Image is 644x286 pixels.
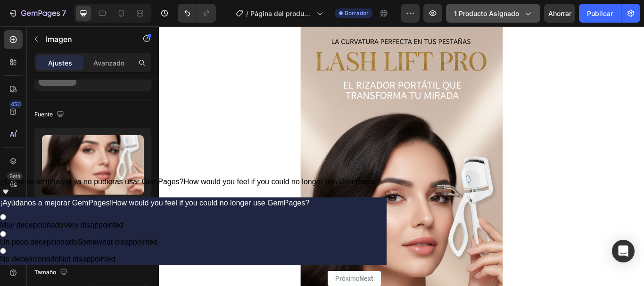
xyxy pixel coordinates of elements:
[178,4,216,23] div: Deshacer/Rehacer
[48,59,72,67] font: Ajustes
[46,34,72,44] font: Imagen
[250,9,310,27] font: Página del producto - [DATE] 17:19:57
[93,59,124,67] font: Avanzado
[62,8,66,18] font: 7
[34,111,53,118] font: Fuente
[46,33,126,45] p: Imagen
[345,9,369,16] font: Borrador
[544,4,575,23] button: Ahorrar
[159,26,644,286] iframe: Área de diseño
[9,173,20,180] font: Beta
[579,4,621,23] button: Publicar
[548,9,571,17] font: Ahorrar
[446,4,540,23] button: 1 producto asignado
[454,9,519,17] font: 1 producto asignado
[246,9,248,17] font: /
[587,9,613,17] font: Publicar
[4,4,70,23] button: 7
[42,135,144,195] img: imagen de vista previa
[612,240,635,262] div: Abrir Intercom Messenger
[11,101,21,107] font: 450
